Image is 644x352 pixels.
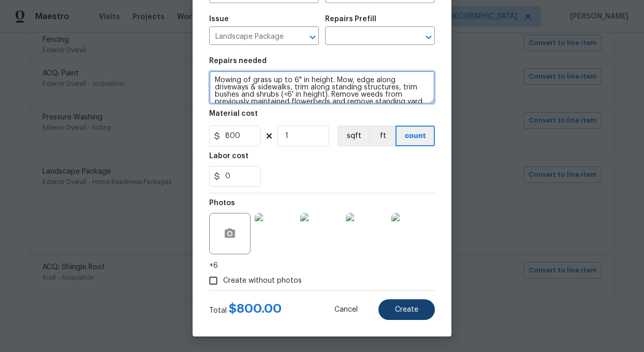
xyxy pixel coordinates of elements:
[421,30,436,44] button: Open
[209,152,248,160] h5: Labor cost
[318,299,374,320] button: Cancel
[395,306,418,314] span: Create
[209,71,435,104] textarea: Mowing of grass up to 6" in height. Mow, edge along driveways & sidewalks, trim along standing st...
[209,303,282,316] div: Total
[209,110,258,117] h5: Material cost
[229,302,282,315] span: $ 800.00
[334,306,358,314] span: Cancel
[325,16,376,23] h5: Repairs Prefill
[305,30,320,44] button: Open
[223,276,302,286] span: Create without photos
[378,299,435,320] button: Create
[338,126,370,146] button: sqft
[209,16,229,23] h5: Issue
[209,200,235,207] h5: Photos
[209,261,218,271] span: +6
[396,126,435,146] button: count
[209,57,267,65] h5: Repairs needed
[370,126,396,146] button: ft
